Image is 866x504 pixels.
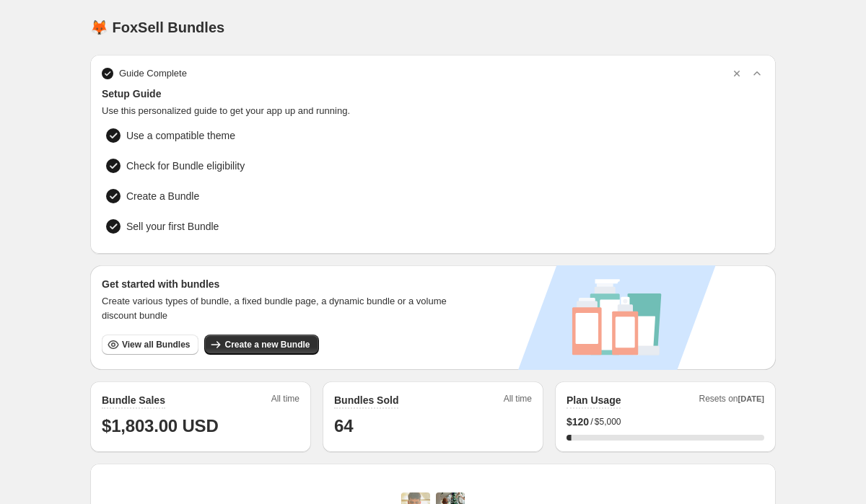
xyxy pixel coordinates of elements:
[271,393,299,409] span: All time
[334,393,398,407] h2: Bundles Sold
[204,335,318,355] button: Create a new Bundle
[567,393,621,407] h2: Plan Usage
[126,128,235,143] span: Use a compatible theme
[126,189,199,203] span: Create a Bundle
[119,66,187,81] span: Guide Complete
[126,219,219,234] span: Sell your first Bundle
[334,415,532,438] h1: 64
[224,339,310,350] span: Create a new Bundle
[126,159,245,173] span: Check for Bundle eligibility
[738,394,764,403] span: [DATE]
[122,339,190,350] span: View all Bundles
[102,393,165,407] h2: Bundle Sales
[102,294,460,323] span: Create various types of bundle, a fixed bundle page, a dynamic bundle or a volume discount bundle
[699,393,765,409] span: Resets on
[567,415,589,429] span: $ 120
[102,277,460,291] h3: Get started with bundles
[567,415,764,429] div: /
[595,416,621,428] span: $5,000
[102,104,764,118] span: Use this personalized guide to get your app up and running.
[90,19,224,36] h1: 🦊 FoxSell Bundles
[102,335,198,355] button: View all Bundles
[102,415,299,438] h1: $1,803.00 USD
[102,87,764,101] span: Setup Guide
[504,393,532,409] span: All time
